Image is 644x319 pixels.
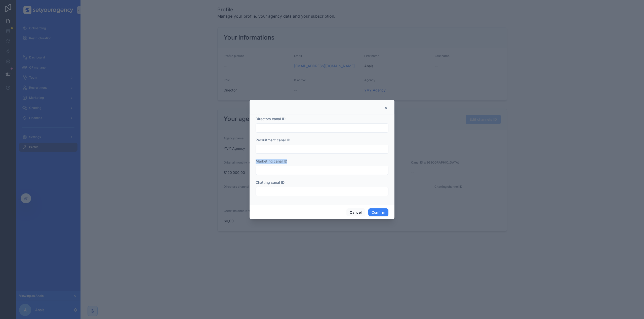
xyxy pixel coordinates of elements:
span: Chatting canal ID [256,180,285,184]
span: Recruitment canal ID [256,138,290,142]
span: Marketing canal ID [256,159,287,163]
button: Cancel [346,208,365,216]
span: Directors canal ID [256,117,286,121]
button: Confirm [368,208,388,216]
